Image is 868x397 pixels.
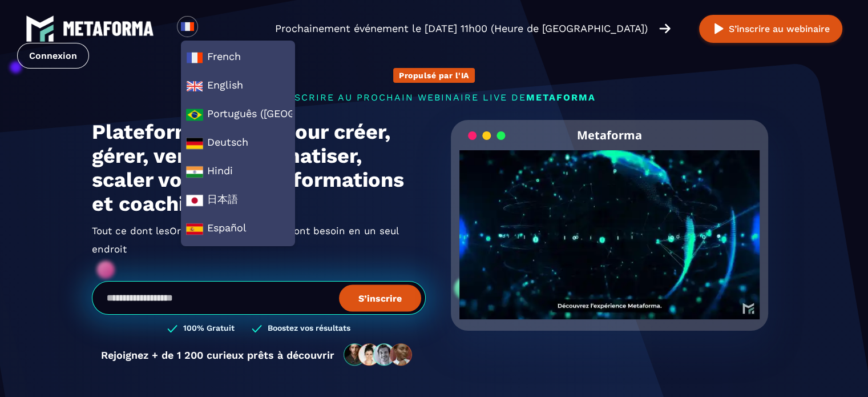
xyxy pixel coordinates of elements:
[186,220,203,238] img: es
[186,78,290,95] span: English
[92,92,777,103] p: s'inscrire au prochain webinaire live de
[186,49,203,66] img: fr
[101,349,334,361] p: Rejoignez + de 1 200 curieux prêts à découvrir
[169,230,233,248] span: Solopreneurs
[712,22,726,36] img: play
[186,106,203,123] img: a0
[186,135,203,152] img: de
[186,135,290,152] span: Deutsch
[577,120,642,150] h2: Metaforma
[186,106,290,123] span: Português ([GEOGRAPHIC_DATA])
[26,14,54,43] img: logo
[186,220,290,238] span: Español
[180,19,195,34] img: fr
[92,222,426,258] h2: Tout ce dont les ont besoin en un seul endroit
[459,150,760,300] video: Your browser does not support the video tag.
[526,92,596,103] span: METAFORMA
[208,22,216,35] input: Search for option
[340,343,417,367] img: community-people
[186,49,290,66] span: French
[268,323,350,334] h3: Boostez vos résultats
[167,323,177,334] img: checked
[186,163,203,181] img: hi
[659,22,671,35] img: arrow-right
[275,21,648,37] p: Prochainement événement le [DATE] 11h00 (Heure de [GEOGRAPHIC_DATA])
[92,120,426,216] h1: Plateforme pour créer, gérer, vendre, automatiser, scaler vos services, formations et coachings.
[339,284,421,311] button: S’inscrire
[252,323,262,334] img: checked
[186,78,203,95] img: en
[198,16,226,41] div: Search for option
[183,323,235,334] h3: 100% Gratuit
[186,163,290,181] span: Hindi
[186,192,203,209] img: ja
[169,220,294,238] span: Organismes De Formation
[63,21,154,36] img: logo
[17,43,89,69] a: Connexion
[186,192,290,209] span: 日本語
[468,130,506,141] img: loading
[699,15,842,43] button: S’inscrire au webinaire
